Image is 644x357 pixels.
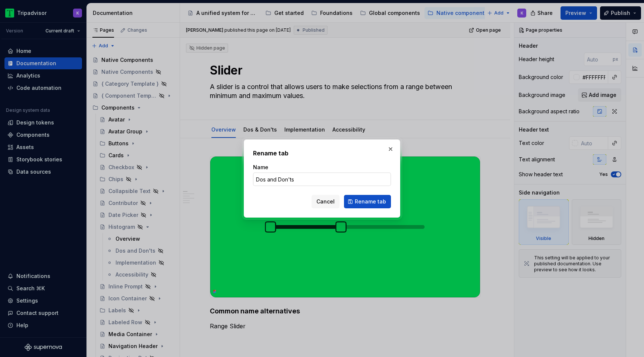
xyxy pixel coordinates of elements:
label: Name [253,164,268,171]
button: Cancel [312,195,340,208]
button: Rename tab [344,195,391,208]
span: Rename tab [355,198,386,205]
h2: Rename tab [253,149,391,158]
span: Cancel [316,198,335,205]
